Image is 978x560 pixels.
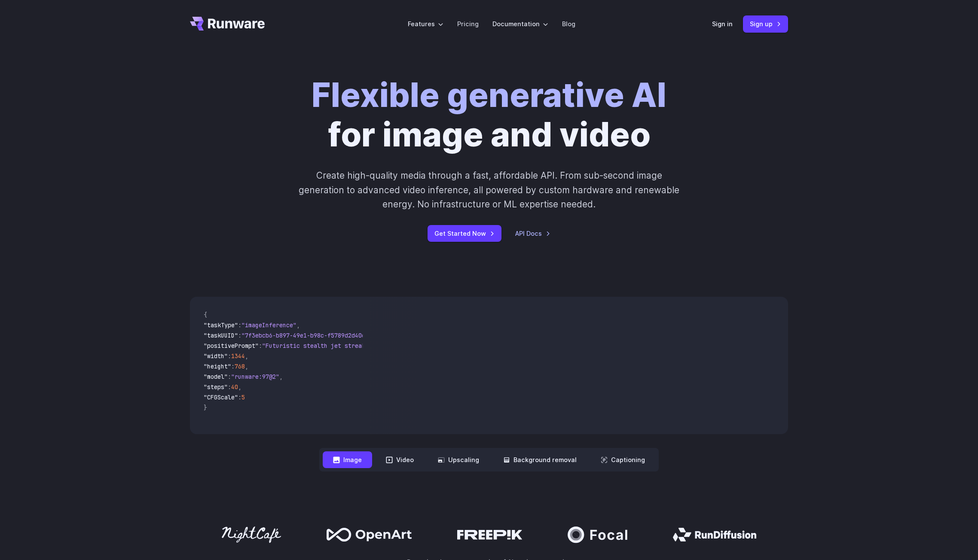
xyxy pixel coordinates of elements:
button: Video [376,451,424,468]
span: , [238,383,241,391]
span: "taskUUID" [204,332,238,339]
a: Sign up [743,15,788,32]
span: , [245,352,248,360]
a: Blog [562,19,575,29]
a: API Docs [515,228,550,238]
span: 1344 [231,352,245,360]
span: : [228,373,231,380]
a: Pricing [457,19,479,29]
span: "runware:97@2" [231,373,279,380]
span: , [279,373,283,380]
span: : [228,383,231,391]
span: "7f3ebcb6-b897-49e1-b98c-f5789d2d40d7" [241,332,372,339]
span: : [238,332,241,339]
span: : [259,342,262,350]
a: Go to / [190,17,265,30]
p: Create high-quality media through a fast, affordable API. From sub-second image generation to adv... [298,168,681,211]
span: "Futuristic stealth jet streaking through a neon-lit cityscape with glowing purple exhaust" [262,342,575,350]
span: { [204,311,207,319]
span: 5 [241,393,245,401]
button: Image [323,451,372,468]
span: : [228,352,231,360]
a: Get Started Now [428,225,501,242]
span: : [231,362,235,370]
span: "imageInference" [241,321,296,329]
span: : [238,321,241,329]
label: Documentation [492,19,548,29]
span: , [296,321,300,329]
span: "positivePrompt" [204,342,259,350]
h1: for image and video [312,76,666,155]
button: Background removal [493,451,587,468]
button: Upscaling [428,451,489,468]
a: Sign in [712,19,733,29]
span: "height" [204,362,231,370]
span: 768 [235,362,245,370]
span: 40 [231,383,238,391]
span: "model" [204,373,228,380]
span: "width" [204,352,228,360]
span: "steps" [204,383,228,391]
button: Captioning [590,451,655,468]
span: } [204,404,207,411]
span: , [245,362,248,370]
span: "CFGScale" [204,393,238,401]
strong: Flexible generative AI [312,75,666,115]
span: : [238,393,241,401]
label: Features [408,19,443,29]
span: "taskType" [204,321,238,329]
